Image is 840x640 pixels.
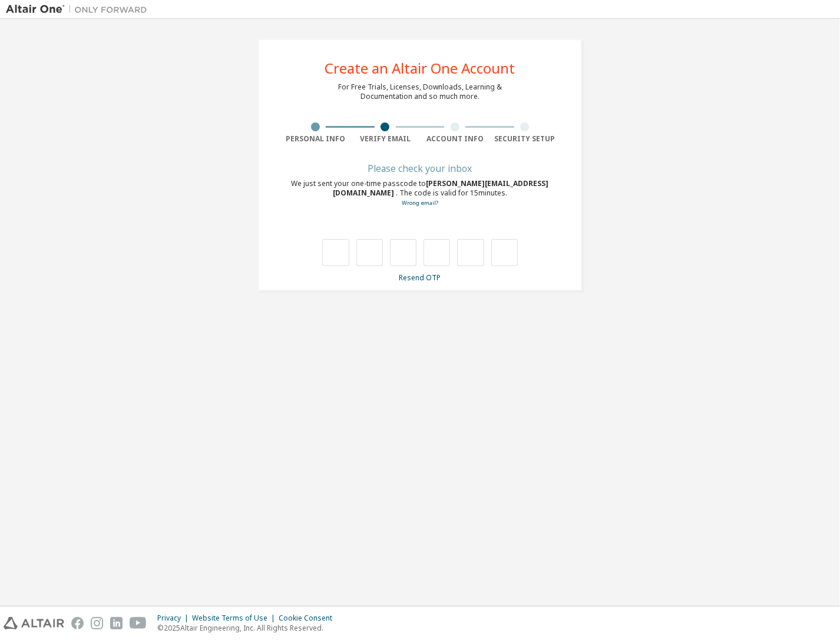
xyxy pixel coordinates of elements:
[91,617,103,629] img: instagram.svg
[6,4,153,15] img: Altair One
[420,134,490,144] div: Account Info
[4,617,64,629] img: altair_logo.svg
[71,617,84,629] img: facebook.svg
[338,82,502,101] div: For Free Trials, Licenses, Downloads, Learning & Documentation and so much more.
[130,617,147,629] img: youtube.svg
[325,61,515,75] div: Create an Altair One Account
[280,165,560,172] div: Please check your inbox
[333,178,549,198] span: [PERSON_NAME][EMAIL_ADDRESS][DOMAIN_NAME]
[402,199,438,207] a: Go back to the registration form
[157,623,339,633] p: © 2025 Altair Engineering, Inc. All Rights Reserved.
[157,614,192,623] div: Privacy
[279,614,339,623] div: Cookie Consent
[280,179,560,208] div: We just sent your one-time passcode to . The code is valid for 15 minutes.
[490,134,560,144] div: Security Setup
[350,134,421,144] div: Verify Email
[399,273,441,283] a: Resend OTP
[192,614,279,623] div: Website Terms of Use
[110,617,123,629] img: linkedin.svg
[280,134,350,144] div: Personal Info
